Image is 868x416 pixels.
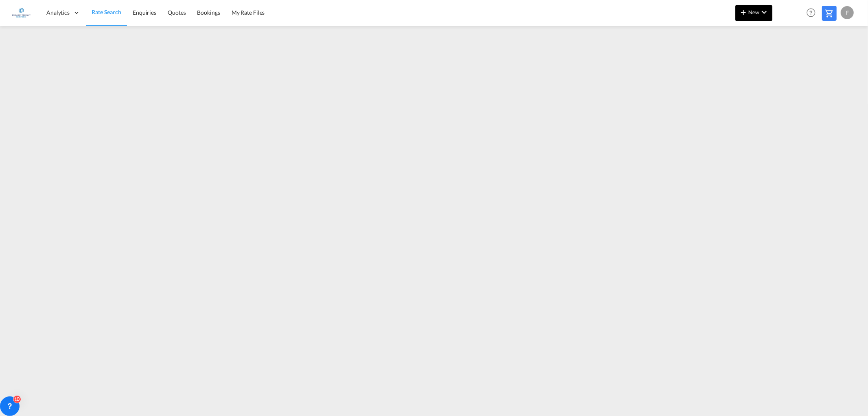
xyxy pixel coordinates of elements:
md-icon: icon-chevron-down [759,7,769,17]
span: Bookings [197,9,220,16]
button: icon-plus 400-fgNewicon-chevron-down [735,5,772,21]
div: F [841,6,854,19]
div: Help [804,6,822,20]
span: Enquiries [133,9,156,16]
span: Rate Search [92,9,121,15]
span: Help [804,6,818,20]
span: New [739,9,769,15]
span: Analytics [46,9,70,17]
img: e1326340b7c511ef854e8d6a806141ad.jpg [12,4,31,22]
span: My Rate Files [232,9,265,16]
md-icon: icon-plus 400-fg [739,7,748,17]
span: Quotes [168,9,186,16]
